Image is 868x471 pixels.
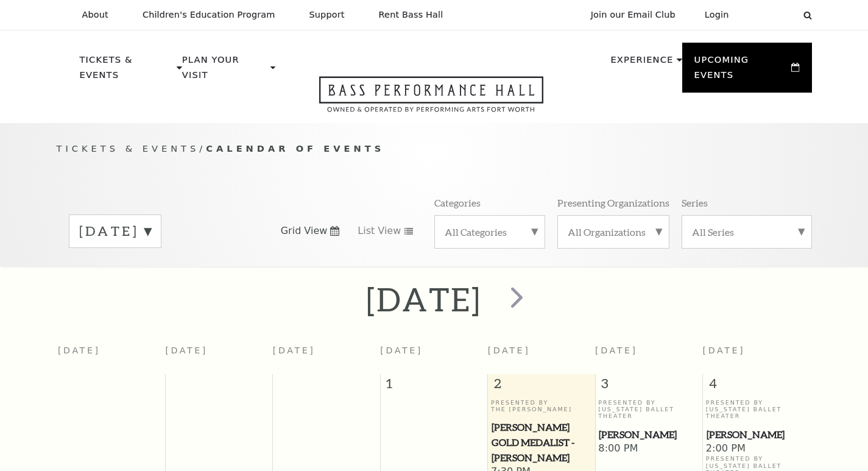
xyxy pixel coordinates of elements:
[273,338,380,374] th: [DATE]
[692,225,802,238] label: All Series
[57,141,812,157] p: /
[694,52,789,90] p: Upcoming Events
[491,399,592,413] p: Presented By The [PERSON_NAME]
[488,345,531,355] span: [DATE]
[58,338,165,374] th: [DATE]
[703,374,810,398] span: 4
[493,278,537,321] button: next
[82,10,108,20] p: About
[488,374,595,398] span: 2
[706,442,807,456] span: 2:00 PM
[57,143,200,154] span: Tickets & Events
[366,280,481,319] h2: [DATE]
[182,52,267,90] p: Plan Your Visit
[682,196,708,209] p: Series
[379,10,443,20] p: Rent Bass Hall
[143,10,275,20] p: Children's Education Program
[610,52,673,74] p: Experience
[707,427,806,442] span: [PERSON_NAME]
[598,399,699,420] p: Presented By [US_STATE] Ballet Theater
[358,224,401,238] span: List View
[598,442,699,456] span: 8:00 PM
[557,196,669,209] p: Presenting Organizations
[309,10,345,20] p: Support
[568,225,659,238] label: All Organizations
[281,224,328,238] span: Grid View
[206,143,384,154] span: Calendar of Events
[445,225,535,238] label: All Categories
[596,374,702,398] span: 3
[165,338,272,374] th: [DATE]
[599,427,699,442] span: [PERSON_NAME]
[434,196,481,209] p: Categories
[595,345,638,355] span: [DATE]
[79,222,151,241] label: [DATE]
[703,345,746,355] span: [DATE]
[80,52,174,90] p: Tickets & Events
[706,399,807,420] p: Presented By [US_STATE] Ballet Theater
[749,9,792,21] select: Select:
[380,345,423,355] span: [DATE]
[492,420,591,465] span: [PERSON_NAME] Gold Medalist - [PERSON_NAME]
[381,374,487,398] span: 1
